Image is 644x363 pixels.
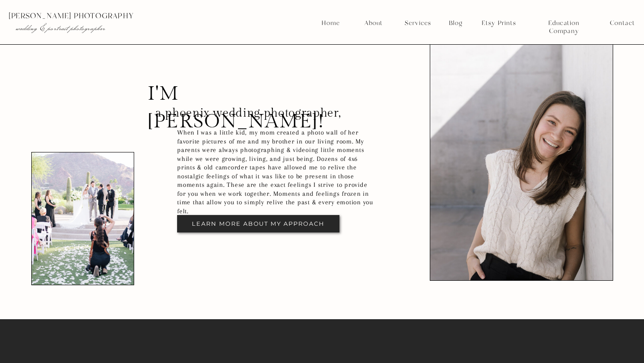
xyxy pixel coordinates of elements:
a: Education Company [533,19,595,27]
p: wedding & portrait photographer [16,24,164,33]
p: [PERSON_NAME] photography [8,12,182,20]
a: Blog [446,19,466,27]
a: Home [321,19,340,27]
a: About [362,19,385,27]
a: Services [401,19,434,27]
a: learn more about my approach [186,220,330,231]
a: Contact [610,19,635,27]
h2: I'm [PERSON_NAME]! [148,80,273,108]
p: When I was a little kid, my mom created a photo wall of her favorite pictures of me and my brothe... [177,128,377,195]
a: Etsy Prints [478,19,519,27]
